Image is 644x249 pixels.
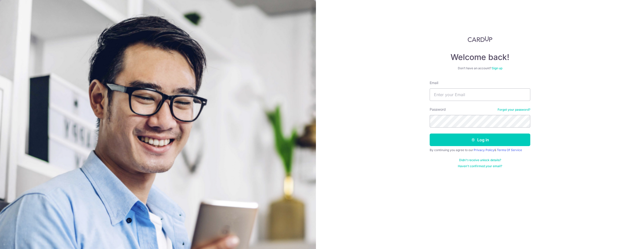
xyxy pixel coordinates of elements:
[474,148,494,152] a: Privacy Policy
[430,107,446,112] label: Password
[430,52,530,62] h4: Welcome back!
[459,158,501,162] a: Didn't receive unlock details?
[430,148,530,152] div: By continuing you agree to our &
[430,80,438,85] label: Email
[430,134,530,146] button: Log in
[458,164,502,168] a: Haven't confirmed your email?
[497,148,522,152] a: Terms Of Service
[498,108,530,112] a: Forgot your password?
[430,66,530,70] div: Don’t have an account?
[430,88,530,101] input: Enter your Email
[492,66,502,70] a: Sign up
[468,36,492,42] img: CardUp Logo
